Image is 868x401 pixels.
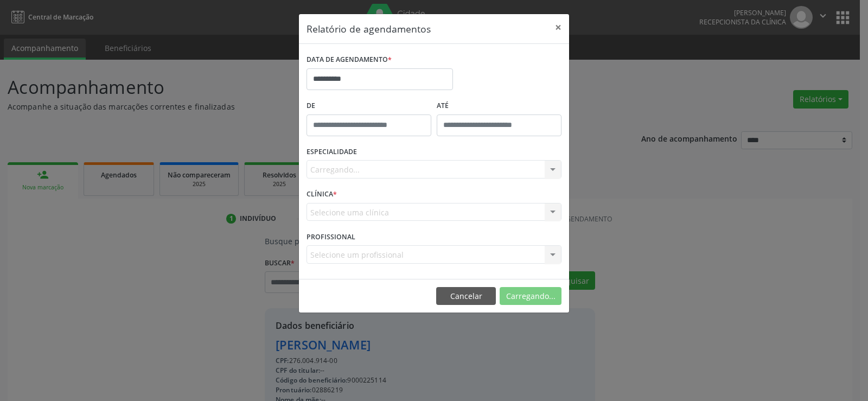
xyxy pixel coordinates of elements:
label: CLÍNICA [307,186,337,203]
label: De [307,98,431,114]
label: PROFISSIONAL [307,228,355,245]
h5: Relatório de agendamentos [307,22,431,36]
button: Cancelar [436,287,496,305]
button: Carregando... [500,287,561,305]
label: ESPECIALIDADE [307,144,357,161]
label: ATÉ [437,98,561,114]
label: DATA DE AGENDAMENTO [307,52,392,68]
button: Close [547,14,569,41]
